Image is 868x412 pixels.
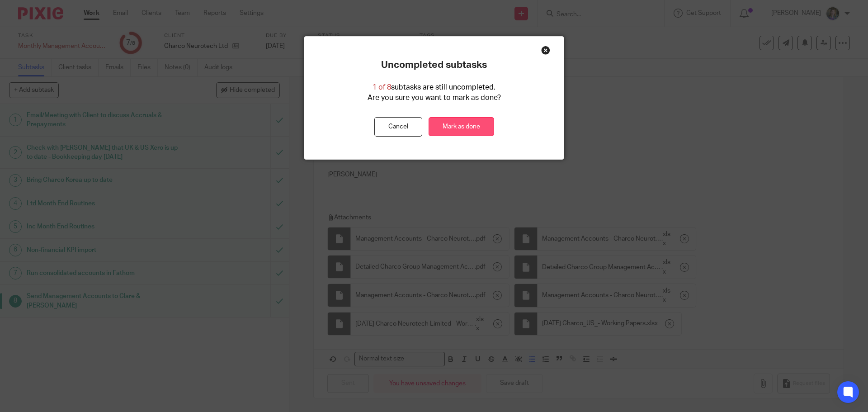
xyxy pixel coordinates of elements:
div: Close this dialog window [541,46,550,55]
span: 1 of 8 [373,84,391,91]
button: Cancel [374,117,422,137]
p: subtasks are still uncompleted. [373,82,495,93]
p: Are you sure you want to mark as done? [368,93,501,103]
p: Uncompleted subtasks [381,59,487,71]
a: Mark as done [429,117,494,137]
